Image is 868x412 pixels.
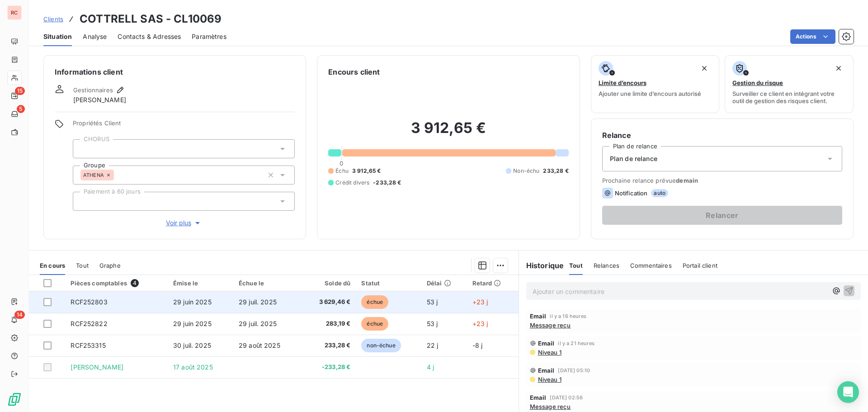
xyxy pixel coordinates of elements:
[80,145,88,153] input: Ajouter une valeur
[361,339,401,352] span: non-échue
[76,262,89,269] span: Tout
[7,392,22,407] img: Logo LeanPay
[725,55,854,113] button: Gestion du risqueSurveiller ce client en intégrant votre outil de gestion des risques client.
[173,341,211,349] span: 30 juil. 2025
[373,179,401,187] span: -233,28 €
[239,298,277,306] span: 29 juil. 2025
[732,90,846,104] span: Surveiller ce client en intégrant votre outil de gestion des risques client.
[543,167,568,175] span: 233,28 €
[7,107,21,121] a: 5
[7,5,22,20] div: RC
[43,15,63,23] span: Clients
[73,119,295,132] span: Propriétés Client
[192,32,226,41] span: Paramètres
[71,298,107,306] span: RCF252803
[239,279,296,287] div: Échue le
[610,154,657,163] span: Plan de relance
[472,320,488,327] span: +23 j
[558,368,590,373] span: [DATE] 05:10
[837,381,859,403] div: Open Intercom Messenger
[73,218,295,228] button: Voir plus
[43,14,63,24] a: Clients
[173,320,212,327] span: 29 juin 2025
[427,341,439,349] span: 22 j
[71,363,123,371] span: [PERSON_NAME]
[361,317,388,331] span: échue
[676,177,698,184] span: demain
[335,179,369,187] span: Crédit divers
[550,313,586,319] span: il y a 16 heures
[83,172,104,178] span: ATHENA
[594,262,619,269] span: Relances
[790,29,835,44] button: Actions
[602,177,842,184] span: Prochaine relance prévue
[530,394,547,401] span: Email
[307,279,350,287] div: Solde dû
[131,279,139,287] span: 4
[427,363,434,371] span: 4 j
[651,189,668,197] span: auto
[335,167,349,175] span: Échu
[173,279,228,287] div: Émise le
[40,262,65,269] span: En cours
[538,340,555,347] span: Email
[173,298,212,306] span: 29 juin 2025
[80,11,222,27] h3: COTTRELL SAS - CL10069
[307,298,350,307] span: 3 629,46 €
[538,367,555,374] span: Email
[352,167,381,175] span: 3 912,65 €
[519,260,564,271] h6: Historique
[55,66,295,77] h6: Informations client
[558,341,594,346] span: il y a 21 heures
[15,87,25,95] span: 15
[550,395,583,400] span: [DATE] 02:56
[328,119,568,146] h2: 3 912,65 €
[71,341,105,349] span: RCF253315
[73,95,126,104] span: [PERSON_NAME]
[328,66,380,77] h6: Encours client
[615,189,648,197] span: Notification
[599,90,701,97] span: Ajouter une limite d’encours autorisé
[307,319,350,328] span: 283,19 €
[114,171,121,179] input: Ajouter une valeur
[537,376,561,383] span: Niveau 1
[14,311,25,319] span: 14
[630,262,672,269] span: Commentaires
[427,298,438,306] span: 53 j
[530,322,571,329] span: Message reçu
[427,320,438,327] span: 53 j
[239,320,277,327] span: 29 juil. 2025
[361,295,388,309] span: échue
[427,279,462,287] div: Délai
[43,32,72,41] span: Situation
[530,313,547,320] span: Email
[173,363,213,371] span: 17 août 2025
[80,197,88,205] input: Ajouter une valeur
[530,403,571,410] span: Message reçu
[602,206,842,225] button: Relancer
[71,279,162,287] div: Pièces comptables
[166,218,202,227] span: Voir plus
[472,298,488,306] span: +23 j
[340,160,343,167] span: 0
[513,167,539,175] span: Non-échu
[17,105,25,113] span: 5
[732,79,783,86] span: Gestion du risque
[99,262,121,269] span: Graphe
[602,130,842,141] h6: Relance
[361,279,415,287] div: Statut
[591,55,720,113] button: Limite d’encoursAjouter une limite d’encours autorisé
[569,262,583,269] span: Tout
[7,89,21,103] a: 15
[599,79,646,86] span: Limite d’encours
[472,279,513,287] div: Retard
[239,341,280,349] span: 29 août 2025
[537,349,561,356] span: Niveau 1
[73,86,113,94] span: Gestionnaires
[83,32,107,41] span: Analyse
[683,262,717,269] span: Portail client
[307,341,350,350] span: 233,28 €
[118,32,181,41] span: Contacts & Adresses
[307,363,350,372] span: -233,28 €
[472,341,483,349] span: -8 j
